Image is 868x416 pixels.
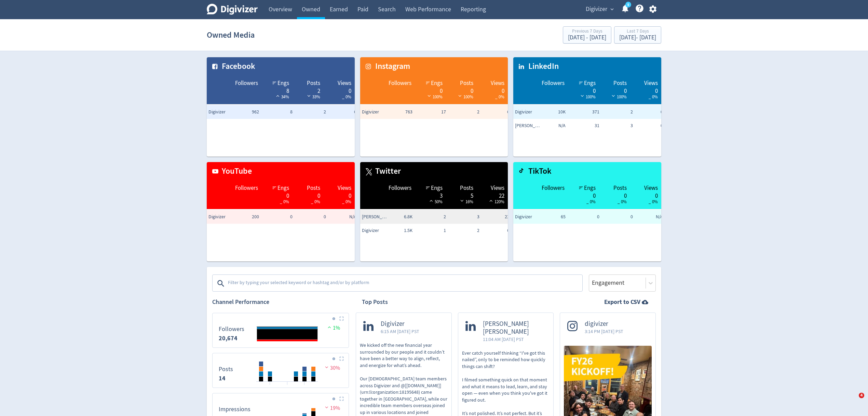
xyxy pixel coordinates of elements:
[323,405,340,412] span: 19%
[207,24,255,46] h1: Owned Media
[635,119,668,133] td: 0
[845,393,861,409] iframe: Intercom live chat
[261,105,294,119] td: 8
[481,224,515,237] td: 0
[584,184,596,192] span: Engs
[480,192,504,197] div: 22
[610,94,627,100] span: 100%
[627,2,629,7] text: 5
[601,210,635,224] td: 0
[306,93,312,98] img: negative-performance-white.svg
[215,356,345,385] svg: Posts 14
[460,184,473,192] span: Posts
[283,384,292,389] text: 10/08
[534,105,567,119] td: 10K
[227,105,261,119] td: 962
[208,109,236,115] span: Digivizer
[311,199,320,205] span: _ 0%
[515,213,542,220] span: Digivizer
[567,105,601,119] td: 371
[567,119,601,133] td: 31
[602,192,627,197] div: 0
[457,93,463,98] img: negative-performance-white.svg
[235,79,258,87] span: Followers
[381,105,414,119] td: 763
[491,184,504,192] span: Views
[277,184,289,192] span: Engs
[579,93,586,98] img: negative-performance-white.svg
[338,79,351,87] span: Views
[513,57,661,157] table: customized table
[277,79,289,87] span: Engs
[542,79,565,87] span: Followers
[571,87,596,93] div: 0
[481,210,515,224] td: 22
[296,87,320,93] div: 2
[306,94,320,100] span: 33%
[585,328,623,335] span: 3:14 PM [DATE] PST
[208,213,236,220] span: Digivizer
[567,210,601,224] td: 0
[219,365,233,373] dt: Posts
[460,79,473,87] span: Posts
[614,26,661,44] button: Last 7 Days[DATE]- [DATE]
[389,79,411,87] span: Followers
[307,79,320,87] span: Posts
[265,192,289,197] div: 0
[610,93,617,98] img: negative-performance-white.svg
[601,105,635,119] td: 2
[326,325,340,331] span: 1%
[219,374,226,382] strong: 14
[619,29,656,35] div: Last 7 Days
[571,192,596,197] div: 0
[644,184,658,192] span: Views
[534,210,567,224] td: 65
[515,122,542,129] span: Emma Lo Russo
[360,162,508,261] table: customized table
[215,316,345,345] svg: Followers 20,674
[360,57,508,157] table: customized table
[634,87,658,93] div: 0
[488,198,494,203] img: positive-performance-white.svg
[294,105,328,119] td: 2
[265,87,289,93] div: 8
[602,87,627,93] div: 0
[219,334,238,342] strong: 20,674
[635,105,668,119] td: 0
[448,210,481,224] td: 3
[586,199,596,205] span: _ 0%
[542,184,565,192] span: Followers
[568,35,606,41] div: [DATE] - [DATE]
[381,328,419,335] span: 6:15 AM [DATE] PST
[431,79,443,87] span: Engs
[362,213,389,220] span: Emma Lo Russo
[613,184,627,192] span: Posts
[480,87,504,93] div: 0
[483,320,546,336] span: [PERSON_NAME] [PERSON_NAME]
[418,87,443,93] div: 0
[649,94,658,100] span: _ 0%
[212,298,349,306] h2: Channel Performance
[495,94,504,100] span: _ 0%
[362,227,389,234] span: Digivizer
[414,105,448,119] td: 17
[339,316,344,321] img: Placeholder
[604,298,640,306] strong: Export to CSV
[338,184,351,192] span: Views
[449,87,474,93] div: 0
[459,198,465,203] img: negative-performance-white.svg
[525,166,552,177] span: TikTok
[609,6,615,12] span: expand_more
[328,105,361,119] td: 0
[372,61,410,72] span: Instagram
[563,26,611,44] button: Previous 7 Days[DATE] - [DATE]
[613,79,627,87] span: Posts
[372,166,401,177] span: Twitter
[327,87,351,93] div: 0
[218,61,255,72] span: Facebook
[274,94,289,100] span: 34%
[618,199,627,205] span: _ 0%
[534,119,567,133] td: N/A
[649,199,658,205] span: _ 0%
[515,109,542,115] span: Digivizer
